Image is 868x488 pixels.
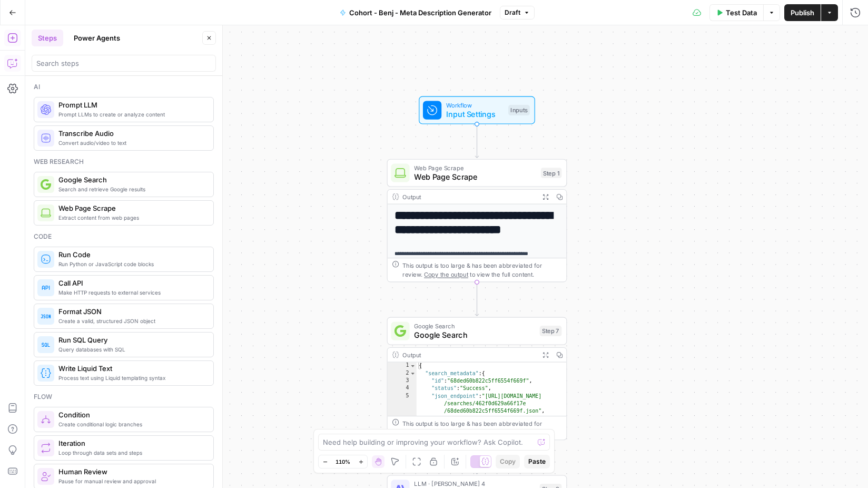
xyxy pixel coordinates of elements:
[709,4,763,21] button: Test Data
[58,213,205,222] span: Extract content from web pages
[58,317,205,325] span: Create a valid, structured JSON object
[508,105,530,115] div: Inputs
[36,58,211,69] input: Search steps
[388,385,417,393] div: 4
[349,7,491,18] span: Cohort - Benj - Meta Description Generator
[58,288,205,297] span: Make HTTP requests to external services
[58,438,205,448] span: Iteration
[387,317,567,441] div: Google SearchGoogle SearchStep 7Output{ "search_metadata":{ "id":"68ded60b822c5ff6554f669f", "sta...
[524,455,550,469] button: Paste
[500,6,535,19] button: Draft
[446,100,504,110] span: Workflow
[402,192,535,202] div: Output
[388,377,417,385] div: 3
[58,477,205,485] span: Pause for manual review and approval
[58,110,205,119] span: Prompt LLMs to create or analyze content
[58,448,205,457] span: Loop through data sets and steps
[791,7,814,18] span: Publish
[58,306,205,317] span: Format JSON
[784,4,821,21] button: Publish
[34,392,214,402] div: Flow
[541,168,562,178] div: Step 1
[388,393,417,415] div: 5
[58,128,205,139] span: Transcribe Audio
[58,139,205,147] span: Convert audio/video to text
[32,30,63,46] button: Steps
[414,329,535,341] span: Google Search
[58,374,205,382] span: Process text using Liquid templating syntax
[388,363,417,370] div: 1
[58,420,205,428] span: Create conditional logic branches
[34,82,214,92] div: Ai
[424,271,468,278] span: Copy the output
[58,409,205,420] span: Condition
[540,326,562,336] div: Step 7
[414,171,536,183] span: Web Page Scrape
[58,335,205,345] span: Run SQL Query
[402,350,535,359] div: Output
[58,260,205,268] span: Run Python or JavaScript code blocks
[505,8,520,17] span: Draft
[726,7,757,18] span: Test Data
[410,370,416,377] span: Toggle code folding, rows 2 through 12
[58,249,205,260] span: Run Code
[67,30,126,46] button: Power Agents
[475,282,479,316] g: Edge from step_1 to step_7
[58,466,205,477] span: Human Review
[414,163,536,172] span: Web Page Scrape
[388,415,417,453] div: 6
[402,261,561,279] div: This output is too large & has been abbreviated for review. to view the full content.
[446,109,504,120] span: Input Settings
[58,345,205,354] span: Query databases with SQL
[58,185,205,193] span: Search and retrieve Google results
[58,278,205,288] span: Call API
[34,157,214,167] div: Web research
[475,124,479,158] g: Edge from start to step_1
[58,363,205,374] span: Write Liquid Text
[336,457,350,466] span: 110%
[496,455,520,469] button: Copy
[34,232,214,241] div: Code
[58,100,205,110] span: Prompt LLM
[414,321,535,330] span: Google Search
[58,174,205,185] span: Google Search
[410,363,416,370] span: Toggle code folding, rows 1 through 237
[387,96,567,124] div: WorkflowInput SettingsInputs
[475,440,479,474] g: Edge from step_7 to step_2
[402,419,561,437] div: This output is too large & has been abbreviated for review. to view the full content.
[333,4,498,21] button: Cohort - Benj - Meta Description Generator
[388,370,417,377] div: 2
[528,457,546,466] span: Paste
[58,203,205,213] span: Web Page Scrape
[500,457,516,466] span: Copy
